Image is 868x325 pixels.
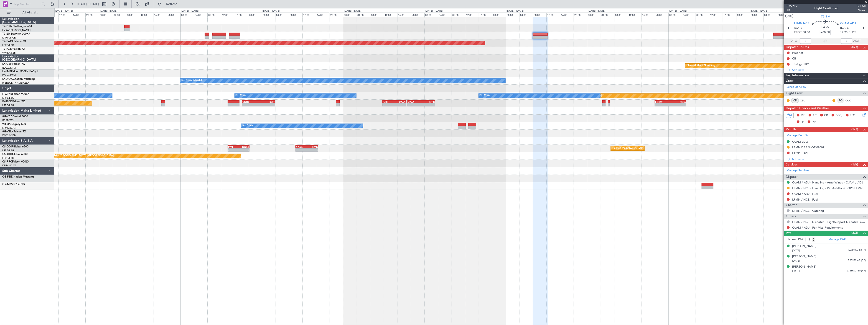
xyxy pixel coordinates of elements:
[801,113,805,118] span: MF
[2,130,13,133] span: 9H-VSLK
[383,103,394,106] div: -
[307,149,318,151] div: -
[259,101,275,103] div: RJTT
[221,13,235,17] div: 12:00
[296,146,307,148] div: DGAA
[786,73,809,78] span: Leg Information
[794,26,804,30] span: [DATE]
[786,127,797,132] span: Permits
[85,13,99,17] div: 20:00
[181,9,199,13] div: [DATE] - [DATE]
[2,100,12,103] span: F-HECD
[259,103,275,106] div: -
[786,214,796,219] span: Others
[302,13,316,17] div: 12:00
[2,25,32,28] a: T7-DYNChallenger 604
[574,13,587,17] div: 20:00
[787,168,809,173] a: Manage Services
[777,13,791,17] div: 08:00
[155,0,183,8] button: Refresh
[507,9,524,13] div: [DATE] - [DATE]
[465,13,479,17] div: 12:00
[837,98,844,103] div: FO
[394,103,406,106] div: -
[2,183,13,186] span: OY-NBS
[801,120,804,124] span: FP
[763,13,777,17] div: 04:00
[2,96,14,100] a: LFPB/LBG
[153,13,167,17] div: 16:00
[612,145,684,152] div: Planned Maint [GEOGRAPHIC_DATA] ([GEOGRAPHIC_DATA])
[2,160,29,163] a: CS-RRCFalcon 900LX
[425,9,443,13] div: [DATE] - [DATE]
[814,6,838,11] div: Flight Confirmed
[2,78,35,80] a: LX-AOACitation Mustang
[2,100,25,103] a: F-HECDFalcon 7X
[533,13,547,17] div: 08:00
[411,13,425,17] div: 20:00
[2,44,14,47] a: LFPB/LBG
[792,254,816,259] div: [PERSON_NAME]
[786,45,809,50] span: Dispatch To-Dos
[786,91,803,96] span: Flight Crew
[235,13,248,17] div: 16:00
[792,57,796,60] div: CB
[228,146,239,148] div: ETSI
[792,68,866,72] div: Add new
[628,13,641,17] div: 12:00
[786,162,798,167] span: Services
[370,13,384,17] div: 08:00
[2,70,11,73] span: LX-INB
[792,209,824,213] a: LFMN / NCE - Catering
[792,192,818,196] a: OJAM / ADJ - Fuel
[792,151,808,155] div: EGYPT OVF
[2,104,14,107] a: LFPB/LBG
[835,113,842,118] span: DFC,
[242,122,253,129] div: No Crew
[852,162,858,167] span: (1/5)
[787,237,804,242] label: Planned PAX
[655,13,669,17] div: 20:00
[750,13,764,17] div: 00:00
[786,78,794,84] span: Crew
[12,11,48,14] span: All Aircraft
[655,101,670,103] div: EGGW
[792,157,866,161] div: Add new
[2,149,14,152] a: LFPB/LBG
[614,13,628,17] div: 08:00
[2,25,13,28] span: T7-DYN
[668,13,682,17] div: 00:00
[696,13,709,17] div: 08:00
[2,28,31,32] a: EVRA/[PERSON_NAME]
[492,13,506,17] div: 20:00
[480,92,490,99] div: No Crew
[262,9,280,13] div: [DATE] - [DATE]
[812,120,816,124] span: DP
[2,175,34,178] a: OE-FZECitation Mustang
[2,183,25,186] a: OY-NBSPC12/NG
[383,101,394,103] div: RJBB
[655,103,670,106] div: -
[2,153,12,156] span: CS-JHH
[394,101,406,103] div: UAAA
[438,13,452,17] div: 04:00
[397,13,411,17] div: 16:00
[408,101,421,103] div: UAAA
[55,9,73,13] div: [DATE] - [DATE]
[2,115,13,118] span: 9H-YAA
[357,13,370,17] div: 04:00
[786,106,829,111] span: Dispatch Checks and Weather
[669,9,687,13] div: [DATE] - [DATE]
[408,103,421,106] div: -
[853,39,861,43] span: ALDT
[207,13,221,17] div: 08:00
[72,13,86,17] div: 16:00
[847,269,866,273] span: 23EHO2750 (PP)
[99,13,113,17] div: 00:00
[113,13,126,17] div: 04:00
[162,3,181,6] span: Refresh
[792,181,863,184] a: OJAM / ADJ - Handling - Arab Wings - OJAM / ADJ
[792,62,809,66] div: Timings TBC
[2,40,26,43] a: T7-EAGLFalcon 8X
[787,8,797,12] span: 1/2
